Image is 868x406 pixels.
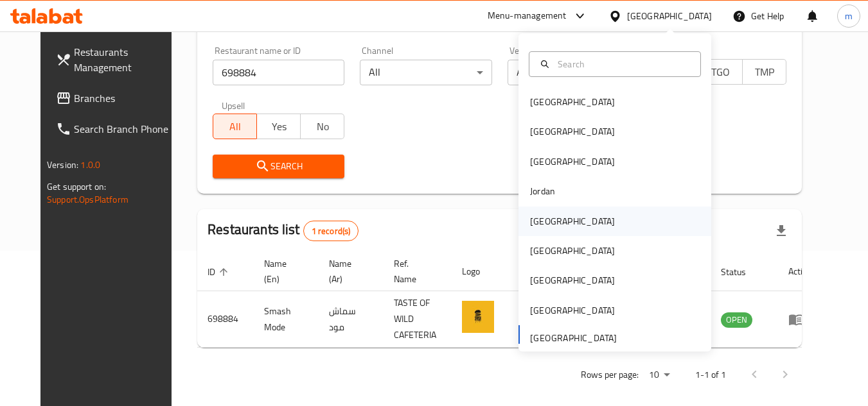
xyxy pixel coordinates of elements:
button: TGO [698,59,743,85]
span: Yes [262,117,296,136]
span: Ref. Name [394,256,436,287]
a: Branches [46,83,186,114]
td: TASTE OF WILD CAFETERIA [384,291,452,348]
table: enhanced table [197,252,822,348]
td: سماش مود [319,291,384,348]
th: Branches [509,252,554,291]
td: 698884 [197,291,254,348]
div: [GEOGRAPHIC_DATA] [530,124,615,139]
div: OPEN [721,312,752,328]
span: Status [721,264,763,280]
span: 1 record(s) [304,225,359,237]
span: Get support on: [47,178,106,195]
span: TMP [748,63,781,81]
span: Branches [74,90,175,106]
div: Jordan [530,184,555,198]
span: Version: [47,156,78,173]
a: Restaurants Management [46,37,186,83]
td: Smash Mode [254,291,319,348]
a: Support.OpsPlatform [47,191,128,208]
button: Search [213,155,344,178]
div: [GEOGRAPHIC_DATA] [530,303,615,317]
div: Rows per page: [644,366,675,385]
input: Search for restaurant name or ID.. [213,60,344,85]
div: [GEOGRAPHIC_DATA] [627,9,712,23]
div: All [360,60,492,85]
p: Rows per page: [581,367,639,383]
th: Action [778,252,822,291]
span: Search [223,158,334,174]
input: Search [553,57,693,71]
span: OPEN [721,312,752,327]
div: [GEOGRAPHIC_DATA] [530,273,615,287]
span: TGO [704,63,738,81]
div: All [508,60,639,85]
span: All [218,117,252,136]
h2: Restaurant search [213,15,786,35]
span: Search Branch Phone [74,121,175,137]
span: Restaurants Management [74,44,175,75]
div: Menu [788,312,812,327]
a: Search Branch Phone [46,114,186,144]
button: Yes [256,114,301,139]
span: Name (Ar) [329,256,368,287]
p: 1-1 of 1 [695,367,726,383]
span: 1.0.0 [80,156,100,173]
div: [GEOGRAPHIC_DATA] [530,95,615,109]
td: 1 [509,291,554,348]
div: Menu-management [488,8,567,24]
span: m [845,9,853,23]
div: [GEOGRAPHIC_DATA] [530,244,615,258]
button: All [213,114,257,139]
button: TMP [742,59,786,85]
span: No [306,117,339,136]
div: Total records count [303,221,359,241]
span: ID [208,264,232,280]
span: Name (En) [264,256,303,287]
button: No [300,114,344,139]
img: Smash Mode [462,301,494,333]
div: [GEOGRAPHIC_DATA] [530,155,615,169]
th: Logo [452,252,509,291]
h2: Restaurants list [208,220,359,241]
div: [GEOGRAPHIC_DATA] [530,214,615,228]
label: Upsell [222,101,245,110]
div: Export file [766,216,797,246]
